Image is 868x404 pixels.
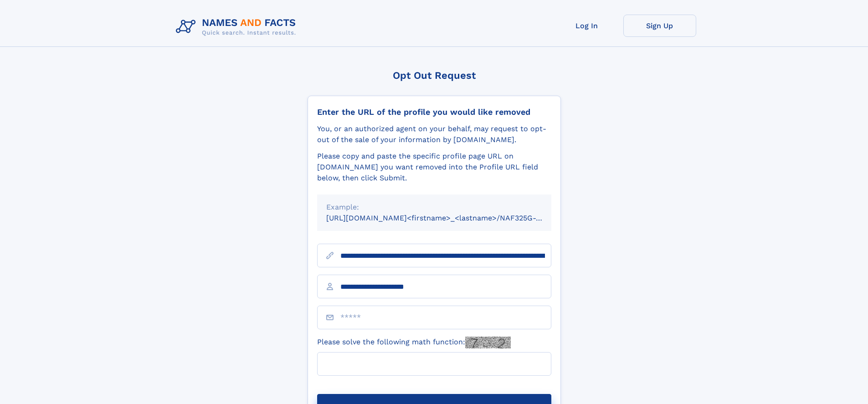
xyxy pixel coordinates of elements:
[317,337,511,348] label: Please solve the following math function:
[317,151,551,184] div: Please copy and paste the specific profile page URL on [DOMAIN_NAME] you want removed into the Pr...
[172,15,303,39] img: Logo Names and Facts
[308,70,561,81] div: Opt Out Request
[550,15,623,37] a: Log In
[317,123,551,145] div: You, or an authorized agent on your behalf, may request to opt-out of the sale of your informatio...
[623,15,696,37] a: Sign Up
[326,214,569,222] small: [URL][DOMAIN_NAME]<firstname>_<lastname>/NAF325G-xxxxxxxx
[317,107,551,117] div: Enter the URL of the profile you would like removed
[326,202,542,213] div: Example:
